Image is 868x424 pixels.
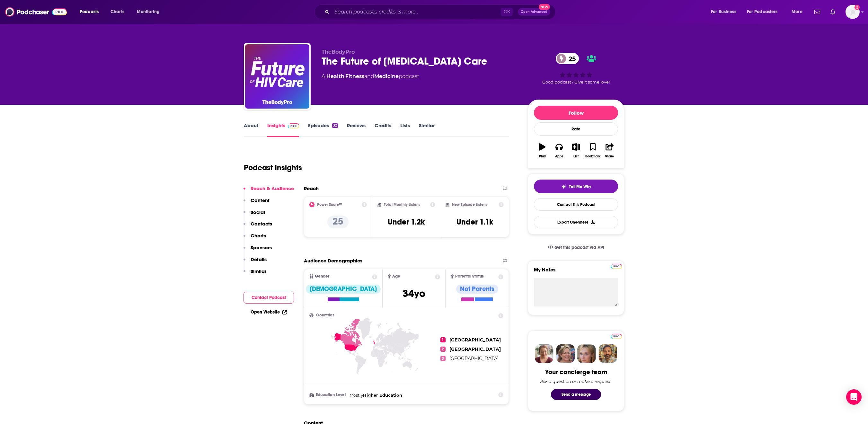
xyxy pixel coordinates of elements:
[306,285,381,301] a: [DEMOGRAPHIC_DATA]
[317,202,342,207] h2: Power Score™
[363,393,402,398] span: Higher Education
[251,221,272,227] p: Contacts
[347,122,366,137] a: Reviews
[846,5,860,19] img: User Profile
[611,264,622,269] img: Podchaser Pro
[518,8,550,16] button: Open AdvancedNew
[577,344,596,363] img: Jules Profile
[315,274,329,278] span: Gender
[251,244,272,251] p: Sponsors
[551,389,601,400] button: Send a message
[403,287,425,300] span: 34 yo
[534,122,618,136] div: Rate
[611,263,622,269] a: Pro website
[545,368,607,376] div: Your concierge team
[244,197,270,209] button: Content
[288,123,299,128] img: Podchaser Pro
[251,256,267,262] p: Details
[539,155,546,158] div: Play
[456,285,498,301] a: Not Parents
[332,123,338,128] div: 32
[326,73,344,79] a: Health
[332,7,501,17] input: Search podcasts, credits, & more...
[244,185,294,197] button: Reach & Audience
[244,221,272,233] button: Contacts
[244,209,265,221] button: Social
[561,184,566,189] img: tell me why sparkle
[392,274,400,278] span: Age
[605,155,614,158] div: Share
[521,10,547,13] span: Open Advanced
[611,334,622,339] img: Podchaser Pro
[344,73,345,79] span: ,
[251,185,294,191] p: Reach & Audience
[327,216,349,228] p: 25
[747,7,778,16] span: For Podcasters
[542,80,610,84] span: Good podcast? Give it some love!
[244,292,294,304] button: Contact Podcast
[449,337,501,343] a: [GEOGRAPHIC_DATA]
[585,155,600,158] div: Bookmark
[568,139,584,162] button: List
[556,53,579,64] a: 25
[534,267,618,278] label: My Notes
[304,258,362,264] h2: Audience Demographics
[743,7,787,17] button: open menu
[306,285,381,294] div: [DEMOGRAPHIC_DATA]
[812,6,823,17] a: Show notifications dropdown
[245,44,309,109] img: The Future of HIV Care
[569,184,591,189] span: Tell Me Why
[375,122,391,137] a: Credits
[244,244,272,256] button: Sponsors
[320,4,562,19] div: Search podcasts, credits, & more...
[846,5,860,19] button: Show profile menu
[106,7,128,17] a: Charts
[711,7,736,16] span: For Business
[543,240,609,255] a: Get this podcast via API
[364,73,374,79] span: and
[440,337,446,342] span: 1
[440,347,446,352] span: 2
[456,217,493,227] h3: Under 1.1k
[322,73,419,80] div: A podcast
[556,344,575,363] img: Barbara Profile
[345,73,364,79] a: Fitness
[534,139,551,162] button: Play
[792,7,802,16] span: More
[316,313,334,317] span: Countries
[419,122,435,137] a: Similar
[584,139,601,162] button: Bookmark
[534,198,618,211] a: Contact This Podcast
[456,285,498,294] div: Not Parents
[322,49,355,55] span: TheBodyPro
[855,5,860,10] svg: Add a profile image
[251,209,265,215] p: Social
[534,106,618,120] button: Follow
[80,7,99,16] span: Podcasts
[534,216,618,228] button: Export One-Sheet
[388,217,425,227] h3: Under 1.2k
[539,4,550,10] span: New
[251,268,266,274] p: Similar
[455,274,484,278] span: Parental Status
[449,356,499,361] a: [GEOGRAPHIC_DATA]
[251,233,266,239] p: Charts
[535,344,554,363] img: Sydney Profile
[846,389,862,405] div: Open Intercom Messenger
[304,185,319,191] h2: Reach
[137,7,160,16] span: Monitoring
[308,122,338,137] a: Episodes32
[251,309,287,315] a: Open Website
[540,379,612,384] div: Ask a question or make a request.
[350,393,363,398] span: Mostly
[5,6,67,18] img: Podchaser - Follow, Share and Rate Podcasts
[611,333,622,339] a: Pro website
[601,139,618,162] button: Share
[132,7,168,17] button: open menu
[403,291,425,299] a: 34yo
[111,7,124,16] span: Charts
[562,53,579,64] span: 25
[384,202,420,207] h2: Total Monthly Listens
[75,7,107,17] button: open menu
